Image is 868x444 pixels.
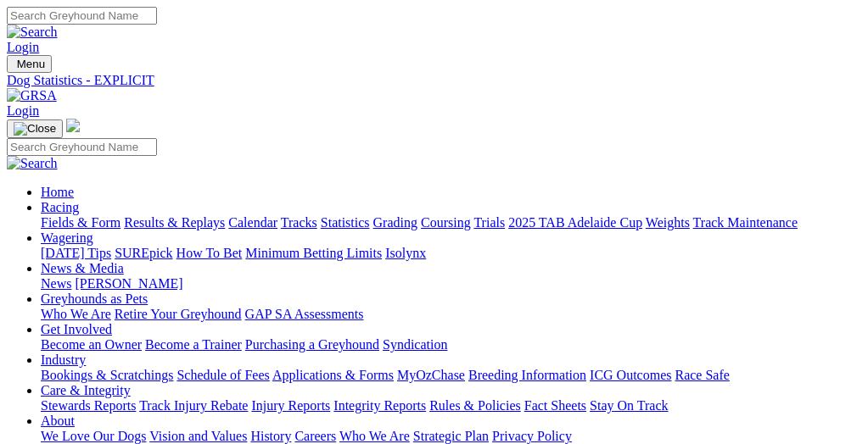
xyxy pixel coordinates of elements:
a: We Love Our Dogs [41,429,146,443]
a: SUREpick [115,246,172,260]
input: Search [7,7,157,25]
a: Greyhounds as Pets [41,291,148,306]
a: Results & Replays [124,215,225,230]
a: Who We Are [41,307,111,321]
div: Racing [41,215,861,230]
a: Privacy Policy [492,429,572,443]
a: News & Media [41,261,124,275]
a: Rules & Policies [429,398,521,413]
a: Care & Integrity [41,383,131,397]
a: Who We Are [339,429,410,443]
a: Strategic Plan [413,429,489,443]
a: Dog Statistics - EXPLICIT [7,73,861,88]
a: About [41,413,75,428]
a: History [250,429,291,443]
a: Weights [646,215,690,230]
span: Menu [17,58,45,70]
a: Retire Your Greyhound [115,307,242,321]
a: Racing [41,200,79,214]
a: Become an Owner [41,337,142,352]
div: Greyhounds as Pets [41,307,861,322]
a: Coursing [421,215,471,230]
a: News [41,276,71,291]
img: Close [14,122,56,136]
a: Grading [373,215,417,230]
a: Fact Sheets [524,398,586,413]
a: Fields & Form [41,215,120,230]
a: Stewards Reports [41,398,136,413]
a: Integrity Reports [333,398,426,413]
a: ICG Outcomes [590,368,671,382]
div: Care & Integrity [41,398,861,413]
a: Purchasing a Greyhound [245,337,379,352]
a: Minimum Betting Limits [245,246,382,260]
a: Get Involved [41,322,112,336]
div: News & Media [41,276,861,291]
a: Schedule of Fees [176,368,269,382]
img: logo-grsa-white.png [66,119,80,132]
a: Tracks [281,215,317,230]
div: About [41,429,861,444]
a: Track Injury Rebate [139,398,248,413]
button: Toggle navigation [7,119,63,138]
a: Login [7,40,39,54]
a: Trials [473,215,505,230]
a: Breeding Information [468,368,586,382]
a: 2025 TAB Adelaide Cup [508,215,642,230]
a: GAP SA Assessments [245,307,364,321]
input: Search [7,138,157,156]
a: How To Bet [176,246,243,260]
a: Race Safe [675,368,729,382]
a: [DATE] Tips [41,246,111,260]
img: Search [7,25,58,40]
a: Wagering [41,230,93,245]
div: Industry [41,368,861,383]
a: Syndication [383,337,447,352]
a: Statistics [321,215,370,230]
a: Bookings & Scratchings [41,368,173,382]
img: GRSA [7,88,57,103]
a: [PERSON_NAME] [75,276,182,291]
a: Become a Trainer [145,337,242,352]
img: Search [7,156,58,171]
button: Toggle navigation [7,55,52,73]
div: Wagering [41,246,861,261]
a: Stay On Track [590,398,668,413]
div: Get Involved [41,337,861,352]
a: Injury Reports [251,398,330,413]
a: Isolynx [385,246,426,260]
a: Industry [41,352,86,367]
a: Applications & Forms [272,368,394,382]
a: Home [41,185,74,199]
a: Careers [294,429,336,443]
a: Login [7,103,39,118]
a: Calendar [228,215,277,230]
a: MyOzChase [397,368,465,382]
a: Track Maintenance [693,215,798,230]
a: Vision and Values [149,429,247,443]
